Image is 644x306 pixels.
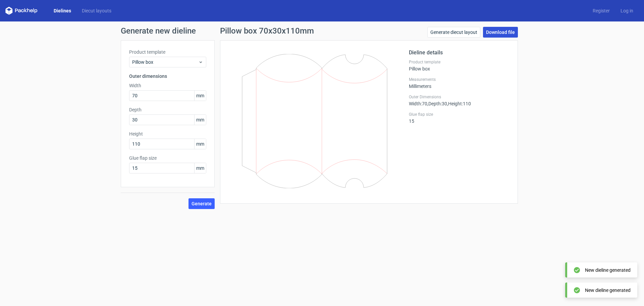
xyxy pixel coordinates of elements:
span: , Height : 110 [447,101,471,106]
span: Generate [192,201,212,206]
div: New dieline generated [585,267,631,273]
label: Depth [129,106,206,113]
span: Width : 70 [409,101,427,106]
div: Pillow box [409,59,509,71]
h3: Outer dimensions [129,73,206,80]
div: 15 [409,112,509,124]
label: Product template [409,59,509,65]
h1: Pillow box 70x30x110mm [220,27,314,35]
a: Log in [615,7,639,14]
a: Diecut layouts [76,7,117,14]
a: Generate diecut layout [427,27,480,38]
span: , Depth : 30 [427,101,447,106]
label: Outer Dimensions [409,94,509,100]
span: mm [194,115,206,125]
span: mm [194,163,206,173]
label: Glue flap size [129,155,206,161]
label: Measurements [409,77,509,82]
span: mm [194,139,206,149]
label: Product template [129,49,206,55]
span: mm [194,91,206,101]
a: Download file [483,27,518,38]
label: Width [129,82,206,89]
div: Millimeters [409,77,509,89]
button: Generate [189,198,215,209]
div: New dieline generated [585,287,631,294]
h1: Generate new dieline [121,27,523,35]
a: Dielines [48,7,76,14]
span: Pillow box [132,59,198,65]
h2: Dieline details [409,49,509,57]
a: Register [587,7,615,14]
label: Height [129,131,206,137]
label: Glue flap size [409,112,509,117]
